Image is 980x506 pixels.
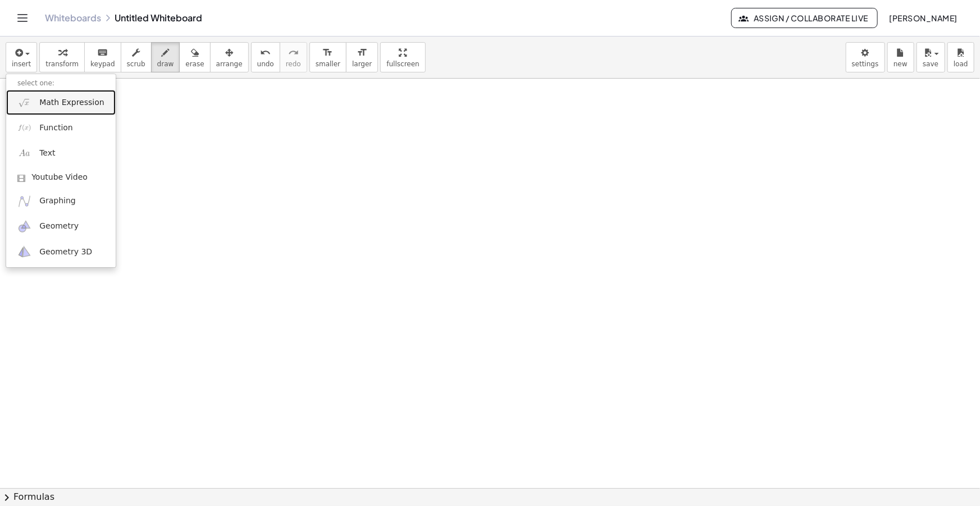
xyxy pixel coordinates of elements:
[731,8,878,28] button: Assign / Collaborate Live
[880,8,967,28] button: [PERSON_NAME]
[17,245,31,259] img: ggb-3d.svg
[280,42,307,72] button: redoredo
[286,60,301,68] span: redo
[6,42,37,72] button: insert
[17,95,31,110] img: sqrt_x.png
[97,46,108,60] i: keyboard
[31,172,88,183] span: Youtube Video
[39,195,76,207] span: Graphing
[260,46,271,60] i: undo
[127,60,145,68] span: scrub
[6,77,116,90] li: select one:
[352,60,372,68] span: larger
[852,60,879,68] span: settings
[17,220,31,234] img: ggb-geometry.svg
[917,42,945,72] button: save
[316,60,340,68] span: smaller
[846,42,885,72] button: settings
[90,60,115,68] span: keypad
[185,60,204,68] span: erase
[210,42,249,72] button: arrange
[380,42,425,72] button: fullscreen
[6,166,116,189] a: Youtube Video
[6,90,116,115] a: Math Expression
[357,46,367,60] i: format_size
[12,60,31,68] span: insert
[84,42,121,72] button: keyboardkeypad
[39,97,104,108] span: Math Expression
[17,194,31,208] img: ggb-graphing.svg
[386,60,419,68] span: fullscreen
[216,60,243,68] span: arrange
[39,247,92,258] span: Geometry 3D
[45,12,101,24] a: Whiteboards
[6,189,116,214] a: Graphing
[887,42,914,72] button: new
[954,60,968,68] span: load
[45,60,79,68] span: transform
[741,13,868,23] span: Assign / Collaborate Live
[39,221,79,232] span: Geometry
[322,46,333,60] i: format_size
[251,42,280,72] button: undoundo
[39,122,73,134] span: Function
[179,42,210,72] button: erase
[39,148,55,159] span: Text
[157,60,174,68] span: draw
[288,46,299,60] i: redo
[6,214,116,239] a: Geometry
[121,42,152,72] button: scrub
[346,42,378,72] button: format_sizelarger
[6,115,116,140] a: Function
[13,9,31,27] button: Toggle navigation
[151,42,180,72] button: draw
[257,60,274,68] span: undo
[947,42,974,72] button: load
[17,146,31,160] img: Aa.png
[923,60,938,68] span: save
[6,140,116,166] a: Text
[309,42,347,72] button: format_sizesmaller
[39,42,85,72] button: transform
[894,60,908,68] span: new
[889,13,958,23] span: [PERSON_NAME]
[6,239,116,265] a: Geometry 3D
[17,121,31,135] img: f_x.png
